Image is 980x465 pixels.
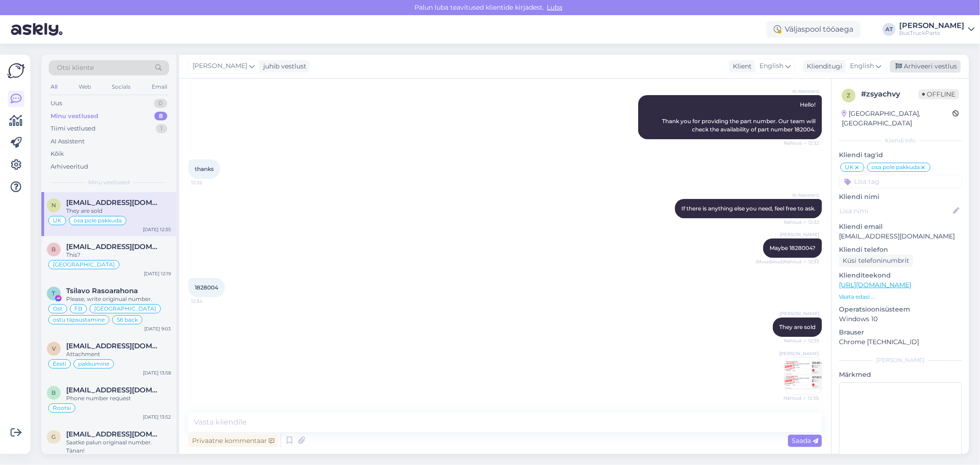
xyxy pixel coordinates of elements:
[66,295,171,303] div: Please, write originual number.
[839,175,962,188] input: Lisa tag
[51,99,62,108] div: Uus
[780,310,819,317] span: [PERSON_NAME]
[66,251,171,259] div: This?
[784,219,819,226] span: Nähtud ✓ 12:32
[899,22,964,29] div: [PERSON_NAME]
[66,386,162,394] span: ba.akeri.ab@gmail.com
[784,337,819,344] span: Nähtud ✓ 12:35
[51,124,96,133] div: Tiimi vestlused
[51,162,88,171] div: Arhiveeritud
[7,62,25,79] img: Askly Logo
[759,61,783,71] span: English
[66,287,138,295] span: Tsilavo Rasoarahona
[191,179,226,186] span: 12:32
[143,226,171,233] div: [DATE] 12:35
[850,61,874,71] span: English
[53,218,62,223] span: UK
[839,356,962,364] div: [PERSON_NAME]
[847,92,850,99] span: z
[74,218,122,223] span: osa pole pakkuda
[544,3,566,11] span: Luba
[770,244,816,251] span: Maybe 1828004?
[195,165,214,172] span: thanks
[890,60,961,73] div: Arhiveeri vestlus
[53,361,66,367] span: Eesti
[66,394,171,403] div: Phone number request
[839,136,962,145] div: Kliendi info
[845,164,854,170] span: UK
[785,88,819,95] span: AI Assistent
[77,81,93,93] div: Web
[49,81,59,93] div: All
[66,350,171,358] div: Attachment
[780,231,819,238] span: [PERSON_NAME]
[88,178,130,187] span: Minu vestlused
[842,109,952,128] div: [GEOGRAPHIC_DATA], [GEOGRAPHIC_DATA]
[52,345,56,352] span: v
[839,150,962,160] p: Kliendi tag'id
[195,284,218,291] span: 1828004
[839,192,962,202] p: Kliendi nimi
[779,350,819,357] span: [PERSON_NAME]
[839,314,962,324] p: Windows 10
[766,21,861,38] div: Väljaspool tööaega
[839,245,962,255] p: Kliendi telefon
[66,342,162,350] span: veiko.paimla@gmail.com
[66,243,162,251] span: bubbi44@yahoo.com
[94,306,156,312] span: [GEOGRAPHIC_DATA]
[110,81,132,93] div: Socials
[839,255,913,267] div: Küsi telefoninumbrit
[51,149,64,159] div: Kõik
[883,23,895,36] div: AT
[839,232,962,241] p: [EMAIL_ADDRESS][DOMAIN_NAME]
[792,437,818,445] span: Saada
[193,61,247,71] span: [PERSON_NAME]
[785,357,821,394] img: Attachment
[785,192,819,198] span: AI Assistent
[143,369,171,376] div: [DATE] 13:58
[756,258,819,265] span: (Muudetud) Nähtud ✓ 12:33
[260,62,306,71] div: juhib vestlust
[839,293,962,301] p: Vaata edasi ...
[143,414,171,420] div: [DATE] 13:52
[783,395,819,402] span: Nähtud ✓ 12:35
[899,29,964,37] div: BusTruckParts
[839,281,911,289] a: [URL][DOMAIN_NAME]
[66,207,171,215] div: They are sold
[53,306,62,312] span: Ost
[156,124,167,133] div: 1
[52,246,56,253] span: b
[784,140,819,147] span: Nähtud ✓ 12:32
[839,206,951,216] input: Lisa nimi
[779,323,816,330] span: They are sold
[150,81,169,93] div: Email
[839,337,962,347] p: Chrome [TECHNICAL_ID]
[872,164,920,170] span: osa pole pakkuda
[144,325,171,332] div: [DATE] 9:03
[154,99,167,108] div: 0
[681,205,816,212] span: If there is anything else you need, feel free to ask.
[839,222,962,232] p: Kliendi email
[53,262,115,267] span: [GEOGRAPHIC_DATA]
[191,298,226,305] span: 12:34
[66,430,162,438] span: grinder831@windowslive.com
[839,328,962,337] p: Brauser
[51,137,85,146] div: AI Assistent
[861,89,918,100] div: # zsyachvy
[729,62,752,71] div: Klient
[803,62,842,71] div: Klienditugi
[57,63,94,73] span: Otsi kliente
[839,305,962,314] p: Operatsioonisüsteem
[52,389,56,396] span: b
[53,405,71,411] span: Rootsi
[52,290,56,297] span: T
[51,202,56,209] span: n
[78,361,109,367] span: pakkumine
[839,271,962,280] p: Klienditeekond
[51,112,98,121] div: Minu vestlused
[66,438,171,455] div: Saatke palun originaal number. Tänan!
[154,112,167,121] div: 8
[66,198,162,207] span: neil.davies4x4@outlook.com
[918,89,959,99] span: Offline
[117,317,138,323] span: S6 back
